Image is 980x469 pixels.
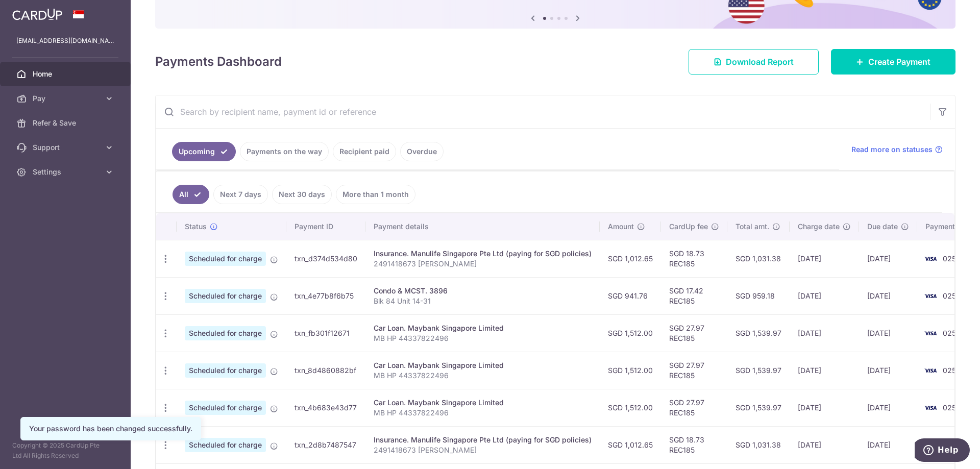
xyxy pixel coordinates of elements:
[33,142,100,153] span: Support
[851,144,943,155] a: Read more on statuses
[943,329,959,337] span: 0251
[669,221,708,232] span: CardUp fee
[859,389,917,426] td: [DATE]
[661,277,727,314] td: SGD 17.42 REC185
[400,142,444,161] a: Overdue
[831,49,955,75] a: Create Payment
[661,240,727,277] td: SGD 18.73 REC185
[185,289,266,303] span: Scheduled for charge
[727,240,790,277] td: SGD 1,031.38
[185,401,266,415] span: Scheduled for charge
[943,254,959,263] span: 0251
[920,253,941,265] img: Bank Card
[600,352,661,389] td: SGD 1,512.00
[156,95,930,128] input: Search by recipient name, payment id or reference
[790,314,859,352] td: [DATE]
[600,240,661,277] td: SGD 1,012.65
[727,352,790,389] td: SGD 1,539.97
[859,314,917,352] td: [DATE]
[920,290,941,302] img: Bank Card
[600,277,661,314] td: SGD 941.76
[185,252,266,266] span: Scheduled for charge
[172,142,236,161] a: Upcoming
[33,93,100,104] span: Pay
[920,364,941,377] img: Bank Card
[600,314,661,352] td: SGD 1,512.00
[374,323,592,333] div: Car Loan. Maybank Singapore Limited
[867,221,898,232] span: Due date
[374,435,592,445] div: Insurance. Manulife Singapore Pte Ltd (paying for SGD policies)
[155,53,282,71] h4: Payments Dashboard
[33,69,100,79] span: Home
[374,408,592,418] p: MB HP 44337822496
[943,403,959,412] span: 0251
[727,314,790,352] td: SGD 1,539.97
[915,438,970,464] iframe: Opens a widget where you can find more information
[689,49,819,75] a: Download Report
[943,291,959,300] span: 0251
[185,363,266,378] span: Scheduled for charge
[286,426,365,463] td: txn_2d8b7487547
[920,402,941,414] img: Bank Card
[336,185,415,204] a: More than 1 month
[868,56,930,68] span: Create Payment
[16,36,114,46] p: [EMAIL_ADDRESS][DOMAIN_NAME]
[790,240,859,277] td: [DATE]
[272,185,332,204] a: Next 30 days
[859,240,917,277] td: [DATE]
[29,424,192,434] div: Your password has been changed successfully.
[286,314,365,352] td: txn_fb301f12671
[286,389,365,426] td: txn_4b683e43d77
[859,426,917,463] td: [DATE]
[600,389,661,426] td: SGD 1,512.00
[736,221,769,232] span: Total amt.
[365,213,600,240] th: Payment details
[286,277,365,314] td: txn_4e77b8f6b75
[726,56,794,68] span: Download Report
[851,144,933,155] span: Read more on statuses
[374,398,592,408] div: Car Loan. Maybank Singapore Limited
[374,249,592,259] div: Insurance. Manulife Singapore Pte Ltd (paying for SGD policies)
[33,167,100,177] span: Settings
[374,360,592,371] div: Car Loan. Maybank Singapore Limited
[374,445,592,455] p: 2491418673 [PERSON_NAME]
[790,426,859,463] td: [DATE]
[33,118,100,128] span: Refer & Save
[790,389,859,426] td: [DATE]
[374,296,592,306] p: Blk 84 Unit 14-31
[185,326,266,340] span: Scheduled for charge
[727,389,790,426] td: SGD 1,539.97
[943,366,959,375] span: 0251
[920,327,941,339] img: Bank Card
[286,213,365,240] th: Payment ID
[790,277,859,314] td: [DATE]
[661,426,727,463] td: SGD 18.73 REC185
[661,314,727,352] td: SGD 27.97 REC185
[859,352,917,389] td: [DATE]
[600,426,661,463] td: SGD 1,012.65
[661,352,727,389] td: SGD 27.97 REC185
[185,438,266,452] span: Scheduled for charge
[374,371,592,381] p: MB HP 44337822496
[374,333,592,343] p: MB HP 44337822496
[213,185,268,204] a: Next 7 days
[173,185,209,204] a: All
[727,277,790,314] td: SGD 959.18
[185,221,207,232] span: Status
[374,286,592,296] div: Condo & MCST. 3896
[790,352,859,389] td: [DATE]
[286,240,365,277] td: txn_d374d534d80
[333,142,396,161] a: Recipient paid
[727,426,790,463] td: SGD 1,031.38
[374,259,592,269] p: 2491418673 [PERSON_NAME]
[608,221,634,232] span: Amount
[240,142,329,161] a: Payments on the way
[798,221,840,232] span: Charge date
[286,352,365,389] td: txn_8d4860882bf
[859,277,917,314] td: [DATE]
[661,389,727,426] td: SGD 27.97 REC185
[12,8,62,20] img: CardUp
